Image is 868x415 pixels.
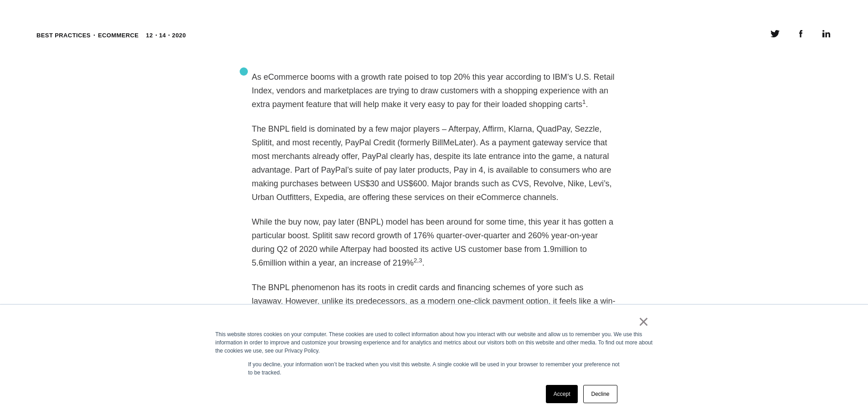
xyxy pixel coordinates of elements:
[36,32,91,39] a: Best practices
[216,330,653,355] div: This website stores cookies on your computer. These cookies are used to collect information about...
[583,385,617,403] a: Decline
[252,70,616,111] p: As eCommerce booms with a growth rate poised to top 20% this year according to IBM’s U.S. Retail ...
[414,257,422,264] sup: 2,3
[252,281,616,322] p: The BNPL phenomenon has its roots in credit cards and financing schemes of yore such as layaway. ...
[252,122,616,204] p: The BNPL field is dominated by a few major players – Afterpay, Affirm, Klarna, QuadPay, Sezzle, S...
[582,98,586,105] sup: 1
[638,318,649,326] a: ×
[546,385,578,403] a: Accept
[146,31,186,40] time: 12・14・2020
[98,32,139,39] a: eCommerce
[248,360,620,377] p: If you decline, your information won’t be tracked when you visit this website. A single cookie wi...
[252,215,616,270] p: While the buy now, pay later (BNPL) model has been around for some time, this year it has gotten ...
